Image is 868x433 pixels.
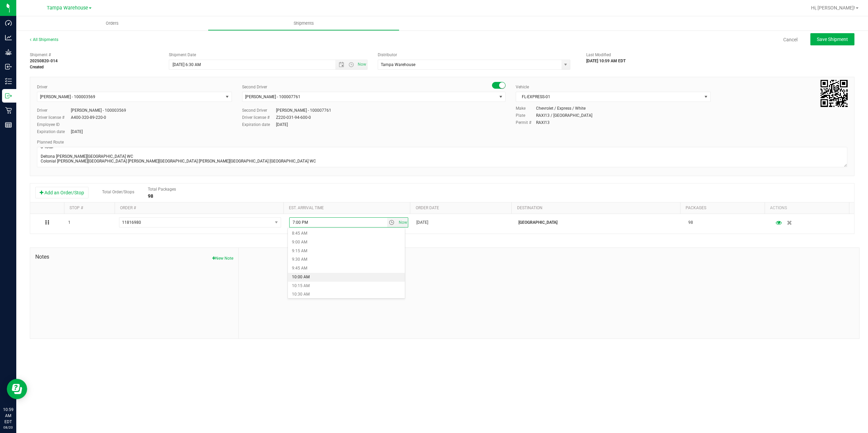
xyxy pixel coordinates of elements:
span: Tampa Warehouse [47,5,88,11]
p: 08/20 [3,425,13,430]
label: Make [516,105,536,111]
label: Last Modified [586,52,611,58]
label: Expiration date [242,122,276,128]
span: [PERSON_NAME] - 100007761 [245,94,300,99]
a: Destination [517,205,542,210]
span: select [387,218,397,227]
div: Chevrolet / Express / White [536,105,586,111]
span: Notes [35,253,233,261]
li: 9:15 AM [288,247,405,256]
button: New Note [212,255,233,261]
a: Order date [416,205,439,210]
a: All Shipments [30,37,58,42]
span: 1 [68,219,71,226]
label: Driver [37,84,47,90]
a: Cancel [783,36,797,43]
span: Shipment # [30,52,159,58]
label: Driver [37,107,71,113]
label: Expiration date [37,129,71,135]
label: Permit # [516,120,536,126]
button: Add an Order/Stop [35,187,88,198]
span: Total Packages [148,187,176,192]
label: Plate [516,112,536,118]
div: [PERSON_NAME] - 100003569 [71,107,126,113]
a: Shipments [208,16,399,30]
span: select [497,92,505,102]
label: Driver license # [37,114,71,121]
span: Open the date view [336,62,347,67]
strong: [DATE] 10:59 AM EDT [586,59,626,63]
a: Est. arrival time [289,205,324,210]
li: 10:00 AM [288,273,405,282]
strong: 98 [148,193,153,199]
span: FL-EXPRESS-01 [516,92,702,102]
span: select [561,60,570,69]
span: Hi, [PERSON_NAME]! [811,5,855,10]
li: 8:45 AM [288,229,405,238]
span: Save Shipment [817,37,848,42]
label: Second Driver [242,84,267,90]
span: 98 [688,219,693,226]
div: Z220-031-94-600-0 [276,114,311,121]
inline-svg: Reports [5,122,12,128]
label: Vehicle [516,84,529,90]
div: RAXI13 [536,120,550,126]
span: select [223,92,232,102]
inline-svg: Retail [5,107,12,114]
a: Stop # [70,205,83,210]
span: Set Current date [356,60,368,69]
button: Save Shipment [810,33,854,45]
div: RAXI13 / [GEOGRAPHIC_DATA] [536,112,592,118]
li: 9:45 AM [288,264,405,273]
p: 10:59 AM EDT [3,407,13,425]
p: [GEOGRAPHIC_DATA] [518,219,680,226]
label: Employee ID [37,122,71,128]
span: Open the time view [346,62,357,67]
span: Orders [97,20,128,26]
span: Set Current date [397,218,409,228]
span: Planned Route [37,140,64,145]
inline-svg: Grow [5,49,12,56]
img: Scan me! [821,80,848,107]
div: A400-320-89-220-0 [71,114,106,121]
iframe: Resource center [7,379,27,399]
inline-svg: Outbound [5,92,12,99]
qrcode: 20250820-014 [821,80,848,107]
a: Order # [120,205,136,210]
span: select [702,92,710,102]
span: Shipments [284,20,323,26]
inline-svg: Inbound [5,63,12,70]
a: Packages [686,205,706,210]
li: 10:15 AM [288,282,405,290]
a: Orders [16,16,208,30]
span: [PERSON_NAME] - 100003569 [40,94,95,99]
span: [DATE] [416,219,428,226]
strong: 20250820-014 [30,59,58,63]
label: Second Driver [242,107,276,113]
div: [PERSON_NAME] - 100007761 [276,107,331,113]
label: Shipment Date [169,52,196,58]
inline-svg: Analytics [5,34,12,41]
inline-svg: Dashboard [5,20,12,26]
inline-svg: Inventory [5,78,12,85]
span: select [397,218,408,227]
strong: Created [30,65,44,69]
li: 9:30 AM [288,255,405,264]
li: 10:30 AM [288,290,405,299]
input: Select [378,60,556,69]
div: [DATE] [71,129,83,135]
li: 9:00 AM [288,238,405,247]
label: Distributor [378,52,397,58]
span: select [272,218,280,227]
div: [DATE] [276,122,288,128]
label: Driver license # [242,114,276,121]
span: Total Order/Stops [102,190,134,194]
th: Actions [765,202,849,214]
span: 11816980 [122,220,141,225]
